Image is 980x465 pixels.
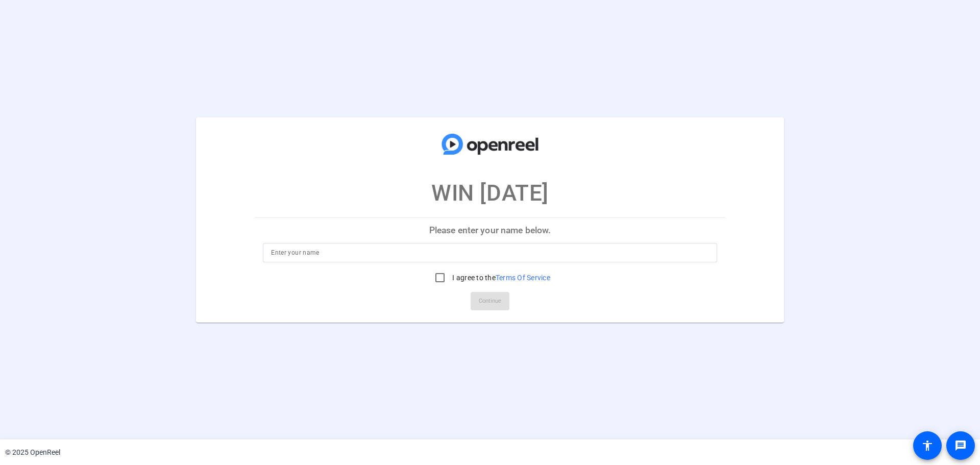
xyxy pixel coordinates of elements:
div: © 2025 OpenReel [5,447,60,458]
input: Enter your name [271,247,709,259]
mat-icon: message [954,439,967,452]
p: Please enter your name below. [255,218,725,242]
img: company-logo [439,127,541,161]
mat-icon: accessibility [921,439,934,452]
label: I agree to the [450,273,550,283]
p: WIN [DATE] [431,176,549,210]
a: Terms Of Service [496,274,550,282]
